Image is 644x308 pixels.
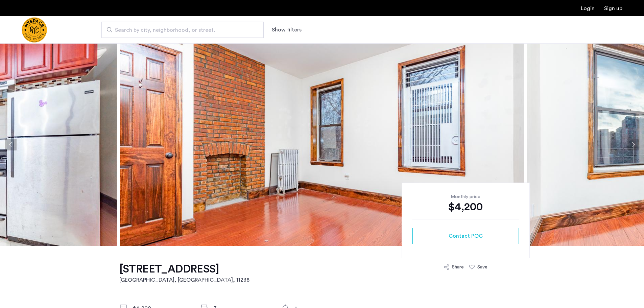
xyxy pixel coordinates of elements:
[412,200,519,214] div: $4,200
[119,276,249,284] h2: [GEOGRAPHIC_DATA], [GEOGRAPHIC_DATA] , 11238
[412,193,519,200] div: Monthly price
[627,139,639,150] button: Next apartment
[120,43,524,246] img: apartment
[272,26,302,34] button: Show or hide filters
[604,6,622,11] a: Registration
[119,262,249,276] h1: [STREET_ADDRESS]
[452,264,464,270] div: Share
[477,264,487,270] div: Save
[119,262,249,284] a: [STREET_ADDRESS][GEOGRAPHIC_DATA], [GEOGRAPHIC_DATA], 11238
[115,26,245,34] span: Search by city, neighborhood, or street.
[22,17,47,43] img: logo
[5,139,17,150] button: Previous apartment
[412,228,519,244] button: button
[22,17,47,43] a: Cazamio Logo
[449,232,483,240] span: Contact POC
[581,6,595,11] a: Login
[101,22,264,38] input: Apartment Search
